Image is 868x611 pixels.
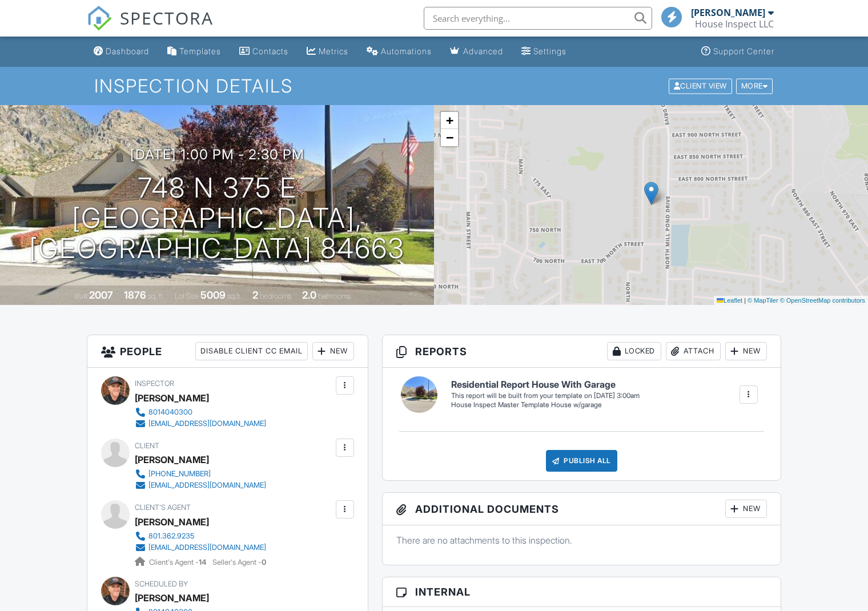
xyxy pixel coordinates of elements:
div: Advanced [463,46,503,56]
div: [EMAIL_ADDRESS][DOMAIN_NAME] [148,419,266,428]
strong: 0 [262,558,266,566]
a: Templates [163,41,226,62]
span: Client's Agent - [149,558,208,566]
div: Settings [533,46,566,56]
span: sq.ft. [227,292,242,300]
div: New [312,342,354,360]
h3: Additional Documents [383,493,781,525]
div: [PERSON_NAME] [691,7,765,18]
h3: People [87,335,368,368]
div: Automations [381,46,432,56]
div: 801.362.9235 [148,532,194,541]
div: Attach [666,342,721,360]
div: New [725,500,767,518]
span: sq. ft. [148,292,164,300]
span: bathrooms [318,292,351,300]
a: Support Center [697,41,779,62]
div: [PERSON_NAME] [135,389,209,407]
div: Metrics [319,46,348,56]
div: 2007 [89,289,113,301]
div: 2 [252,289,258,301]
div: [PERSON_NAME] [135,451,209,468]
a: Automations (Basic) [362,41,436,62]
a: [EMAIL_ADDRESS][DOMAIN_NAME] [135,542,266,553]
span: Client's Agent [135,503,191,512]
a: 8014040300 [135,407,266,418]
a: Zoom out [441,129,458,146]
img: Marker [644,182,658,205]
div: [PERSON_NAME] [135,589,209,606]
div: Locked [607,342,661,360]
a: Client View [668,81,735,90]
span: bedrooms [260,292,291,300]
h3: [DATE] 1:00 pm - 2:30 pm [130,147,304,162]
div: New [725,342,767,360]
h3: Reports [383,335,781,368]
div: 8014040300 [148,408,192,417]
span: Built [75,292,87,300]
span: SPECTORA [120,6,214,30]
input: Search everything... [424,7,652,30]
a: Advanced [445,41,508,62]
span: Seller's Agent - [212,558,266,566]
span: − [446,130,453,144]
p: There are no attachments to this inspection. [396,534,767,546]
div: Contacts [252,46,288,56]
span: Inspector [135,379,174,388]
a: [PERSON_NAME] [135,513,209,530]
img: The Best Home Inspection Software - Spectora [87,6,112,31]
a: Leaflet [717,297,742,304]
div: 1876 [124,289,146,301]
a: Dashboard [89,41,154,62]
div: Disable Client CC Email [195,342,308,360]
a: [EMAIL_ADDRESS][DOMAIN_NAME] [135,480,266,491]
div: This report will be built from your template on [DATE] 3:00am [451,391,640,400]
a: [PHONE_NUMBER] [135,468,266,480]
h3: Internal [383,577,781,607]
div: 5009 [200,289,226,301]
div: House Inspect LLC [695,18,774,30]
strong: 14 [199,558,206,566]
div: 2.0 [302,289,316,301]
h6: Residential Report House With Garage [451,380,640,390]
a: Settings [517,41,571,62]
a: [EMAIL_ADDRESS][DOMAIN_NAME] [135,418,266,429]
a: Contacts [235,41,293,62]
a: 801.362.9235 [135,530,266,542]
a: Metrics [302,41,353,62]
div: House Inspect Master Template House w/garage [451,400,640,410]
h1: 748 N 375 E [GEOGRAPHIC_DATA], [GEOGRAPHIC_DATA] 84663 [18,173,416,263]
a: © OpenStreetMap contributors [780,297,865,304]
div: [EMAIL_ADDRESS][DOMAIN_NAME] [148,481,266,490]
a: SPECTORA [87,15,214,39]
span: | [744,297,746,304]
div: Publish All [546,450,617,472]
div: Support Center [713,46,774,56]
div: Client View [669,78,732,94]
span: Scheduled By [135,580,188,588]
div: More [736,78,773,94]
a: Zoom in [441,112,458,129]
span: Client [135,441,159,450]
div: Templates [179,46,221,56]
h1: Inspection Details [94,76,774,96]
div: [PHONE_NUMBER] [148,469,211,479]
div: Dashboard [106,46,149,56]
div: [EMAIL_ADDRESS][DOMAIN_NAME] [148,543,266,552]
a: © MapTiler [748,297,778,304]
span: Lot Size [175,292,199,300]
span: + [446,113,453,127]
